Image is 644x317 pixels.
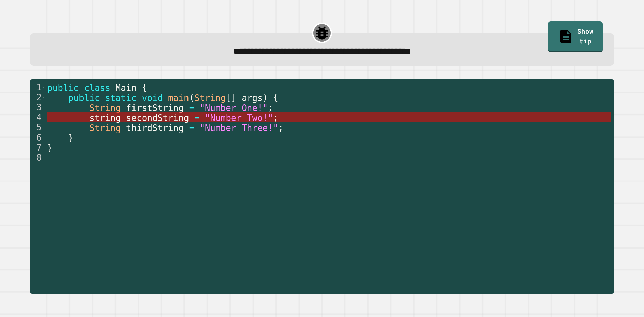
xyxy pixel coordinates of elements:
span: thirdString [126,123,183,133]
span: Toggle code folding, rows 2 through 6 [42,92,46,102]
div: 6 [30,133,46,143]
span: secondString [126,113,189,123]
span: void [142,93,163,103]
span: "Number One!" [200,103,268,113]
div: 4 [30,112,46,122]
span: = [194,113,200,123]
span: String [194,93,226,103]
div: 2 [30,92,46,102]
span: String [89,103,121,113]
span: "Number Two!" [205,113,273,123]
span: = [189,103,194,113]
span: Toggle code folding, rows 1 through 7 [42,82,46,92]
div: 5 [30,122,46,133]
div: 1 [30,82,46,92]
div: 7 [30,143,46,153]
span: class [84,83,110,93]
span: = [189,123,194,133]
span: public [68,93,100,103]
span: args [241,93,263,103]
span: main [168,93,189,103]
a: Show tip [548,21,603,52]
span: string [89,113,121,123]
span: "Number Three!" [200,123,278,133]
span: Main [115,83,137,93]
span: String [89,123,121,133]
span: firstString [126,103,183,113]
div: 3 [30,102,46,112]
div: 8 [30,153,46,163]
span: public [47,83,79,93]
span: static [105,93,137,103]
